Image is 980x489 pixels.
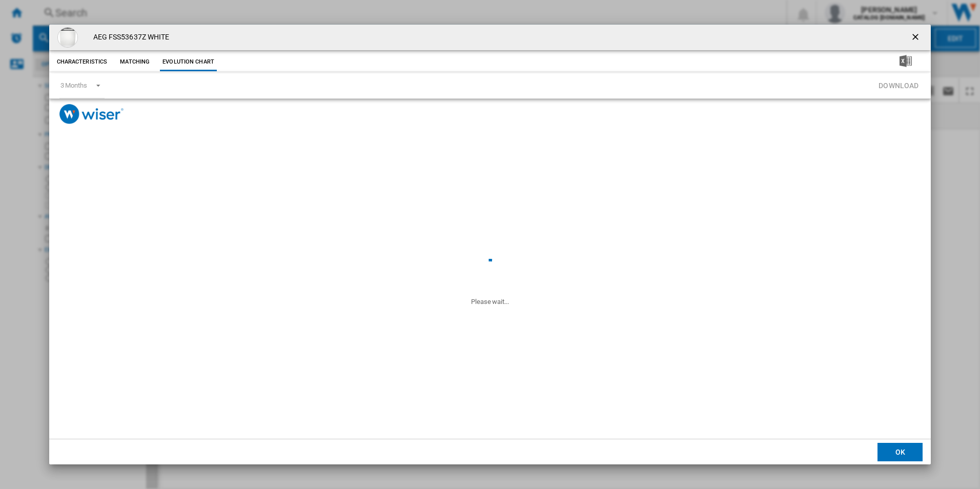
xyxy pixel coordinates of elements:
[877,443,923,461] button: OK
[875,76,922,95] button: Download
[54,53,110,71] button: Characteristics
[883,53,928,71] button: Download in Excel
[906,27,927,48] button: getI18NText('BUTTONS.CLOSE_DIALOG')
[471,298,509,305] ng-transclude: Please wait...
[112,53,157,71] button: Matching
[60,81,87,89] div: 3 Months
[59,104,124,124] img: logo_wiser_300x94.png
[900,55,912,67] img: excel-24x24.png
[49,25,931,465] md-dialog: Product popup
[88,32,170,43] h4: AEG FSS53637Z WHITE
[910,32,923,44] ng-md-icon: getI18NText('BUTTONS.CLOSE_DIALOG')
[160,53,217,71] button: Evolution chart
[57,27,78,48] img: FSS53637Z.jpg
